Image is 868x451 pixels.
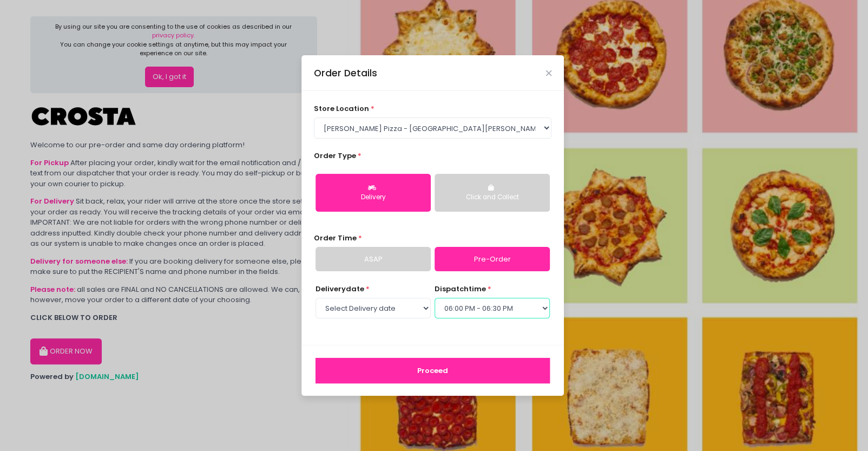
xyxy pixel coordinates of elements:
[315,284,364,294] span: Delivery date
[323,193,423,202] div: Delivery
[435,284,486,294] span: dispatch time
[314,233,357,243] span: Order Time
[546,70,551,76] button: Close
[315,358,550,384] button: Proceed
[314,103,369,114] span: store location
[435,174,550,212] button: Click and Collect
[435,247,550,272] a: Pre-Order
[314,151,356,161] span: Order Type
[315,247,431,272] a: ASAP
[442,193,542,202] div: Click and Collect
[315,174,431,212] button: Delivery
[314,66,377,80] div: Order Details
